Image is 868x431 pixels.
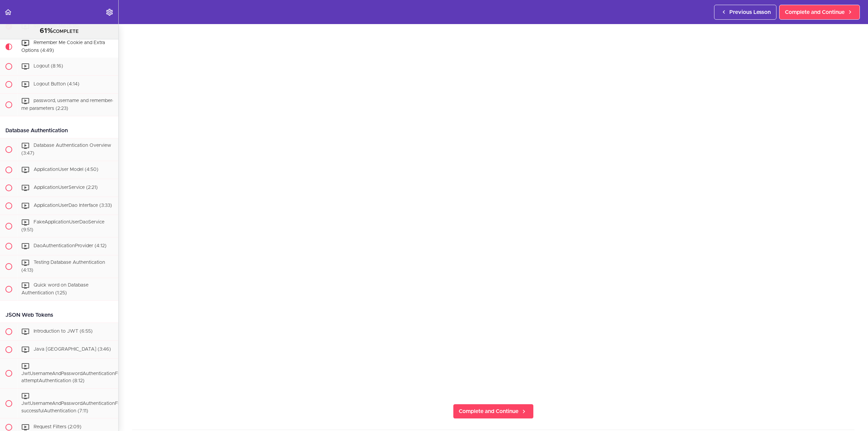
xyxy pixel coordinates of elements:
div: COMPLETE [8,27,110,36]
span: Complete and Continue [459,407,518,415]
span: Quick word on Database Authentication (1:25) [21,283,88,295]
span: Request Filters (2:09) [34,425,81,430]
a: Complete and Continue [453,404,534,419]
span: Logout Button (4:14) [34,82,79,87]
span: ApplicationUserDao Interface (3:33) [34,203,112,208]
a: Previous Lesson [714,5,776,20]
span: Introduction to JWT (6:55) [34,329,93,334]
span: Database Authentication Overview (3:47) [21,143,111,156]
span: Testing Database Authentication (4:13) [21,260,105,273]
a: Complete and Continue [779,5,860,20]
span: JwtUsernameAndPasswordAuthenticationFilter attemptAuthentication (8:12) [21,371,126,384]
span: DaoAuthenticationProvider (4:12) [34,244,106,249]
span: password, username and remember-me parameters (2:23) [21,99,113,111]
span: FakeApplicationUserDaoService (9:51) [21,220,104,232]
span: Remember Me Cookie and Extra Options (4:49) [21,40,105,53]
span: JwtUsernameAndPasswordAuthenticationFilter successfulAuthentication (7:11) [21,401,126,413]
span: ApplicationUser Model (4:50) [34,167,98,172]
span: Previous Lesson [729,8,771,16]
svg: Settings Menu [105,8,114,16]
span: Logout (8:16) [34,64,63,69]
span: Java [GEOGRAPHIC_DATA] (3:46) [34,347,111,352]
span: Complete and Continue [785,8,845,16]
span: ApplicationUserService (2:21) [34,185,98,190]
span: 61% [40,27,53,34]
svg: Back to course curriculum [4,8,12,16]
